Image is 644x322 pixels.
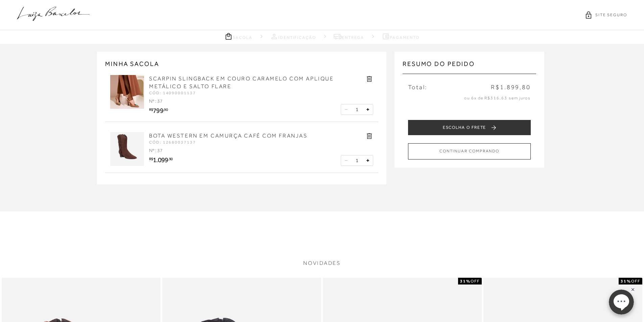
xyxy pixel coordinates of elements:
[356,106,358,113] span: 1
[460,279,471,283] strong: 31%
[408,83,427,92] span: Total:
[149,133,307,139] a: BOTA WESTERN EM CAMURÇA CAFÉ COM FRANJAS
[403,60,536,74] h3: Resumo do pedido
[356,157,358,164] span: 1
[408,143,531,159] button: CONTINUAR COMPRANDO
[149,140,196,145] span: CÓD: 12680037137
[224,32,253,41] a: Sacola
[149,91,196,95] span: CÓD: 14090001137
[408,95,531,101] p: ou 6x de R$316,63 sem juros
[491,83,531,92] span: R$1.899,80
[408,120,531,135] button: ESCOLHA O FRETE
[105,60,378,68] h2: MINHA SACOLA
[621,279,631,283] strong: 31%
[471,279,480,283] span: OFF
[382,32,419,41] a: Pagamento
[149,148,163,153] span: Nº : 37
[334,32,364,41] a: Entrega
[595,12,627,18] span: SITE SEGURO
[270,32,316,41] a: Identificação
[631,279,640,283] span: OFF
[110,132,144,166] img: BOTA WESTERN EM CAMURÇA CAFÉ COM FRANJAS
[110,75,144,109] img: SCARPIN SLINGBACK EM COURO CARAMELO COM APLIQUE METÁLICO E SALTO FLARE
[149,76,334,89] a: SCARPIN SLINGBACK EM COURO CARAMELO COM APLIQUE METÁLICO E SALTO FLARE
[149,98,163,104] span: Nº : 37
